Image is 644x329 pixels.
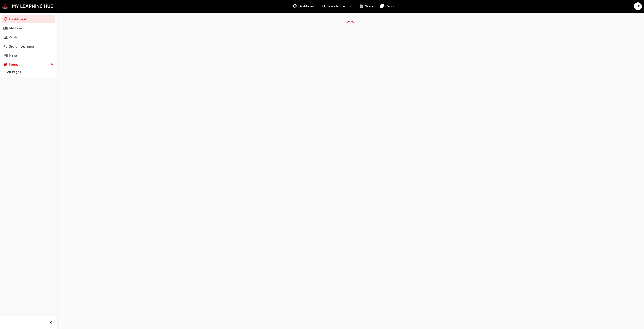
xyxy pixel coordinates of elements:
span: Pages [386,4,395,9]
a: guage-iconDashboard [290,2,319,11]
button: CB [634,2,642,10]
a: pages-iconPages [377,2,398,11]
div: My Team [9,26,23,31]
a: All Pages [5,69,55,75]
span: Dashboard [298,4,315,9]
img: mmal [2,3,54,9]
button: Pages [2,61,55,69]
div: Pages [9,62,18,67]
a: news-iconNews [356,2,377,11]
a: My Team [2,24,55,33]
span: news-icon [360,4,363,9]
span: search-icon [4,45,7,49]
span: prev-icon [49,320,53,326]
span: people-icon [4,27,7,31]
a: News [2,51,55,60]
span: Search Learning [327,4,352,9]
div: Search Learning [9,44,34,49]
div: Analytics [9,35,23,40]
span: news-icon [4,54,7,58]
span: News [365,4,373,9]
a: Dashboard [2,15,55,23]
div: News [9,53,18,58]
span: search-icon [322,4,326,9]
a: search-iconSearch Learning [319,2,356,11]
span: pages-icon [4,63,7,67]
span: pages-icon [380,4,384,9]
button: DashboardMy TeamAnalyticsSearch LearningNews [2,14,55,61]
span: guage-icon [293,4,297,9]
span: guage-icon [4,17,7,21]
a: Analytics [2,33,55,42]
span: up-icon [50,62,53,67]
span: CB [636,4,640,9]
a: Search Learning [2,42,55,51]
span: chart-icon [4,36,7,40]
